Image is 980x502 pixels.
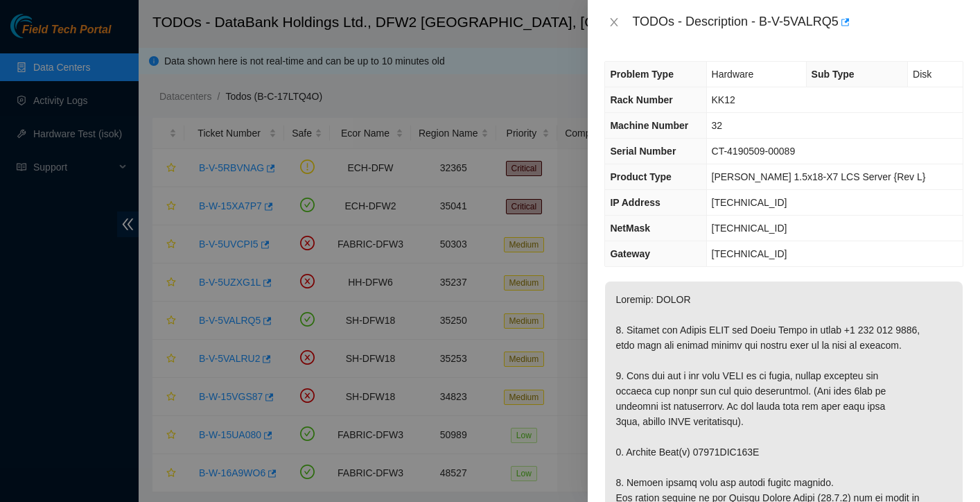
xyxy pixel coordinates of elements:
[610,197,660,208] span: IP Address
[610,171,671,182] span: Product Type
[712,197,787,208] span: [TECHNICAL_ID]
[610,120,688,131] span: Machine Number
[712,94,735,105] span: KK12
[712,146,796,157] span: CT-4190509-00089
[712,69,754,80] span: Hardware
[712,120,723,131] span: 32
[913,69,931,80] span: Disk
[610,223,650,234] span: NetMask
[610,69,674,80] span: Problem Type
[609,17,620,28] span: close
[632,11,963,33] div: TODOs - Description - B-V-5VALRQ5
[712,248,787,259] span: [TECHNICAL_ID]
[712,171,926,182] span: [PERSON_NAME] 1.5x18-X7 LCS Server {Rev L}
[610,94,672,105] span: Rack Number
[610,248,650,259] span: Gateway
[712,223,787,234] span: [TECHNICAL_ID]
[610,146,676,157] span: Serial Number
[812,69,855,80] span: Sub Type
[604,16,624,29] button: Close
